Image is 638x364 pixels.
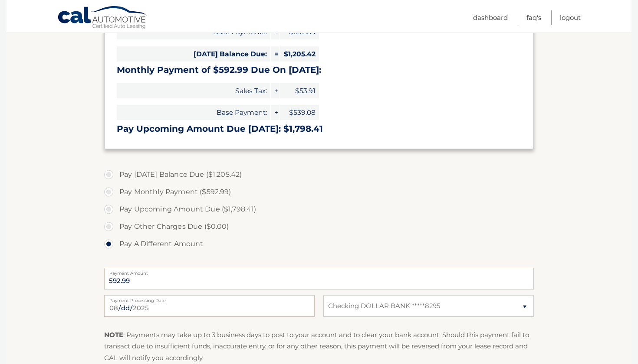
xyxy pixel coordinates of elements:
span: Base Payment: [117,105,270,120]
label: Pay A Different Amount [104,235,534,253]
span: = [271,46,280,62]
p: : Payments may take up to 3 business days to post to your account and to clear your bank account.... [104,329,534,364]
label: Pay Other Charges Due ($0.00) [104,218,534,235]
a: FAQ's [526,10,541,25]
strong: NOTE [104,331,123,339]
label: Payment Amount [104,268,534,275]
label: Payment Processing Date [104,295,315,302]
input: Payment Date [104,295,315,317]
span: Sales Tax: [117,83,270,98]
a: Cal Automotive [57,6,148,31]
a: Dashboard [473,10,508,25]
span: [DATE] Balance Due: [117,46,270,62]
a: Logout [560,10,581,25]
h3: Pay Upcoming Amount Due [DATE]: $1,798.41 [117,123,521,134]
label: Pay Upcoming Amount Due ($1,798.41) [104,201,534,218]
span: + [271,83,280,98]
label: Pay [DATE] Balance Due ($1,205.42) [104,166,534,183]
label: Pay Monthly Payment ($592.99) [104,183,534,201]
h3: Monthly Payment of $592.99 Due On [DATE]: [117,65,521,75]
span: $539.08 [280,105,319,120]
span: + [271,105,280,120]
span: $53.91 [280,83,319,98]
input: Payment Amount [104,268,534,289]
span: $1,205.42 [280,46,319,62]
